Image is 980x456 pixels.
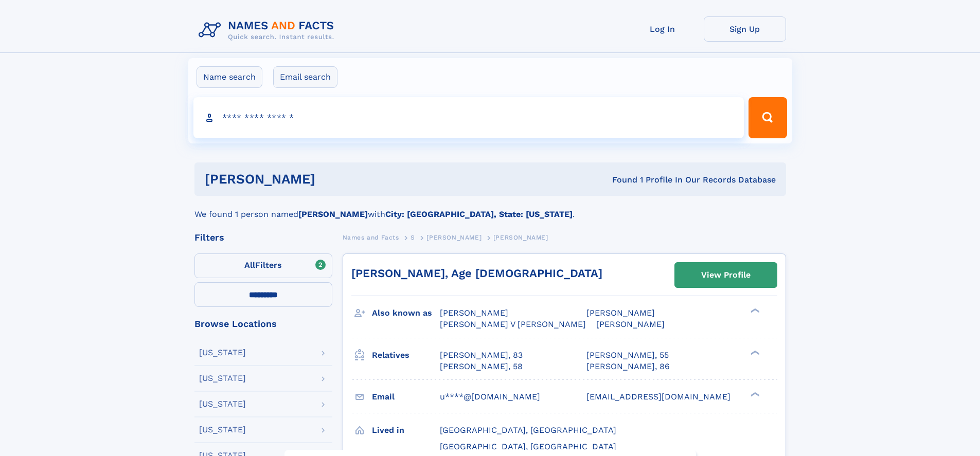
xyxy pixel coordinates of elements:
[675,263,777,287] a: View Profile
[426,234,482,241] span: [PERSON_NAME]
[205,173,464,186] h1: [PERSON_NAME]
[411,234,415,241] span: S
[199,426,246,434] div: [US_STATE]
[749,97,787,138] button: Search Button
[701,263,751,287] div: View Profile
[298,209,368,219] b: [PERSON_NAME]
[586,308,655,318] span: [PERSON_NAME]
[621,16,704,42] a: Log In
[193,97,744,138] input: search input
[194,253,332,278] label: Filters
[440,361,523,372] a: [PERSON_NAME], 58
[385,209,573,219] b: City: [GEOGRAPHIC_DATA], State: [US_STATE]
[596,319,665,329] span: [PERSON_NAME]
[199,374,246,382] div: [US_STATE]
[748,349,760,356] div: ❯
[748,391,760,397] div: ❯
[372,346,440,364] h3: Relatives
[440,350,523,361] a: [PERSON_NAME], 83
[426,231,482,244] a: [PERSON_NAME]
[273,66,337,88] label: Email search
[244,260,255,270] span: All
[704,16,786,42] a: Sign Up
[440,308,508,318] span: [PERSON_NAME]
[493,234,548,241] span: [PERSON_NAME]
[372,422,440,439] h3: Lived in
[372,304,440,322] h3: Also known as
[440,319,586,329] span: [PERSON_NAME] V [PERSON_NAME]
[194,233,332,242] div: Filters
[586,361,670,372] a: [PERSON_NAME], 86
[199,349,246,357] div: [US_STATE]
[343,231,399,244] a: Names and Facts
[464,174,776,186] div: Found 1 Profile In Our Records Database
[194,16,343,44] img: Logo Names and Facts
[351,267,602,280] a: [PERSON_NAME], Age [DEMOGRAPHIC_DATA]
[194,196,786,221] div: We found 1 person named with .
[440,442,616,451] span: [GEOGRAPHIC_DATA], [GEOGRAPHIC_DATA]
[411,231,415,244] a: S
[194,319,332,329] div: Browse Locations
[748,307,760,314] div: ❯
[440,425,616,435] span: [GEOGRAPHIC_DATA], [GEOGRAPHIC_DATA]
[586,350,669,361] a: [PERSON_NAME], 55
[199,400,246,408] div: [US_STATE]
[372,388,440,406] h3: Email
[197,66,262,88] label: Name search
[586,392,730,402] span: [EMAIL_ADDRESS][DOMAIN_NAME]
